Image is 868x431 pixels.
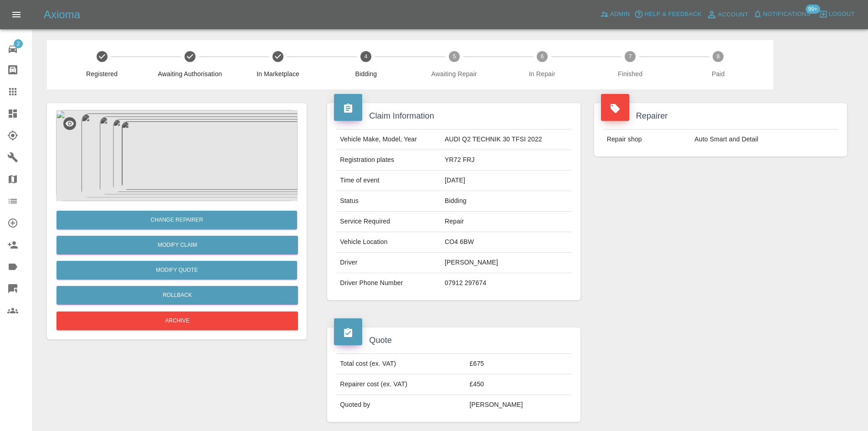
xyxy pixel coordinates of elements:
span: Bidding [326,69,406,78]
span: Help & Feedback [644,9,701,20]
span: In Marketplace [237,69,318,78]
span: Notifications [763,9,811,20]
button: Open drawer [5,4,27,26]
span: Paid [678,69,759,78]
h4: Repairer [601,110,840,122]
text: 7 [629,53,632,60]
button: Change Repairer [56,211,297,229]
text: 6 [540,53,544,60]
span: Awaiting Repair [414,69,494,78]
td: Quoted by [336,395,466,415]
td: [PERSON_NAME] [466,395,571,415]
td: Bidding [441,191,571,212]
td: [PERSON_NAME] [441,253,571,273]
span: Registered [62,69,142,78]
td: Driver [336,253,441,273]
button: Notifications [751,7,813,21]
td: CO4 6BW [441,232,571,253]
td: Vehicle Location [336,232,441,253]
button: Archive [56,312,298,330]
text: 8 [717,53,720,60]
a: Admin [598,7,632,21]
h4: Quote [334,334,573,347]
td: £450 [466,374,571,395]
text: 5 [452,53,456,60]
td: Registration plates [336,150,441,171]
text: 4 [365,53,368,60]
td: Auto Smart and Detail [691,130,838,150]
button: Logout [817,7,857,21]
td: Driver Phone Number [336,273,441,293]
h5: Axioma [44,7,80,22]
td: YR72 FRJ [441,150,571,171]
td: AUDI Q2 TECHNIK 30 TFSI 2022 [441,130,571,150]
button: Rollback [56,286,298,305]
td: Service Required [336,212,441,232]
td: Total cost (ex. VAT) [336,354,466,374]
td: £675 [466,354,571,374]
td: Repair shop [603,130,691,150]
button: Help & Feedback [632,7,704,21]
td: Repair [441,212,571,232]
span: 99+ [806,5,820,14]
a: Account [704,7,751,22]
span: Finished [590,69,670,78]
img: f9117e13-43c0-4cc0-bd9e-7edd177f0ea5 [56,110,298,201]
td: Vehicle Make, Model, Year [336,130,441,150]
td: 07912 297674 [441,273,571,293]
span: Admin [610,9,630,20]
span: Logout [829,9,855,20]
a: Modify Claim [56,236,298,254]
td: Repairer cost (ex. VAT) [336,374,466,395]
td: Status [336,191,441,212]
td: [DATE] [441,171,571,191]
span: In Repair [502,69,582,78]
td: Time of event [336,171,441,191]
button: Modify Quote [56,261,297,280]
span: Account [718,10,749,20]
h4: Claim Information [334,110,573,122]
span: 2 [14,39,23,48]
span: Awaiting Authorisation [149,69,230,78]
